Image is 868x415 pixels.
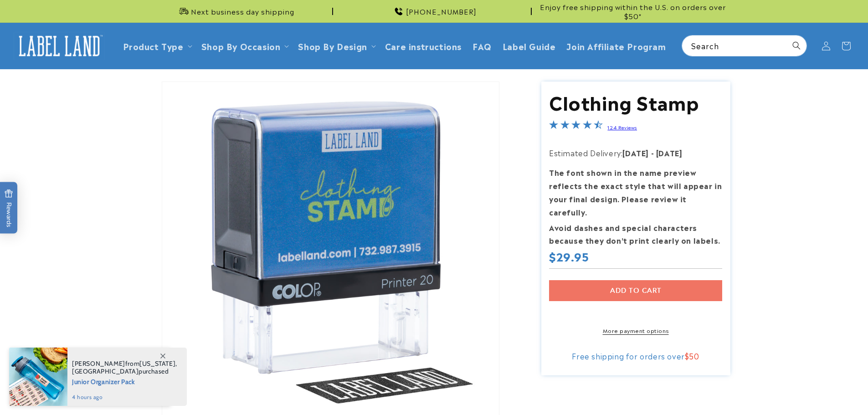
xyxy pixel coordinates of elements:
h1: Clothing Stamp [549,90,722,113]
span: Rewards [5,189,13,227]
a: Product Type [123,40,184,52]
button: Search [786,36,806,56]
a: Label Guide [497,35,561,56]
span: from , purchased [72,360,177,375]
span: 50 [689,350,699,361]
span: $29.95 [549,249,589,263]
span: Care instructions [385,41,462,51]
span: $ [685,350,689,361]
strong: Avoid dashes and special characters because they don’t print clearly on labels. [549,222,720,246]
span: [US_STATE] [139,359,175,368]
span: Label Guide [503,41,556,51]
summary: Product Type [118,35,196,56]
a: Shop By Design [298,40,367,52]
span: Shop By Occasion [201,41,281,51]
span: Next business day shipping [191,7,294,16]
span: [PHONE_NUMBER] [406,7,477,16]
a: Join Affiliate Program [561,35,671,56]
a: FAQ [467,35,497,56]
span: 4.4-star overall rating [549,121,603,132]
span: FAQ [473,41,492,51]
strong: The font shown in the name preview reflects the exact style that will appear in your final design... [549,167,722,217]
strong: - [651,147,654,158]
p: Estimated Delivery: [549,146,722,159]
span: Join Affiliate Program [566,41,666,51]
summary: Shop By Occasion [196,35,293,56]
strong: [DATE] [656,147,683,158]
a: 124 Reviews [607,124,637,130]
strong: [DATE] [622,147,649,158]
a: Care instructions [380,35,467,56]
a: Label Land [10,28,108,63]
a: More payment options [549,326,722,334]
span: [GEOGRAPHIC_DATA] [72,367,139,375]
span: [PERSON_NAME] [72,359,125,368]
summary: Shop By Design [293,35,379,56]
div: Free shipping for orders over [549,351,722,360]
span: Enjoy free shipping within the U.S. on orders over $50* [535,2,730,20]
img: Label Land [14,32,105,60]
